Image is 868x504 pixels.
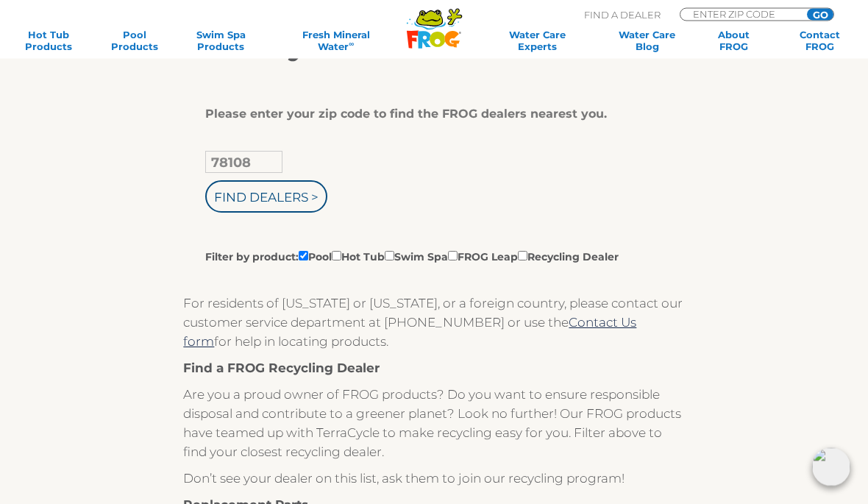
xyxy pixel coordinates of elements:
input: Zip Code Form [691,9,791,19]
p: Are you a proud owner of FROG products? Do you want to ensure responsible disposal and contribute... [183,386,684,462]
label: Filter by product: Pool Hot Tub Swim Spa FROG Leap Recycling Dealer [205,249,619,265]
img: openIcon [812,448,850,486]
p: Find A Dealer [584,8,661,21]
strong: Find a FROG Recycling Dealer [183,361,380,376]
sup: ∞ [349,40,354,48]
a: Swim SpaProducts [188,29,255,52]
a: AboutFROG [700,29,767,52]
a: Fresh MineralWater∞ [274,29,399,52]
input: Find Dealers > [205,181,327,213]
a: Water CareBlog [613,29,680,52]
a: PoolProducts [101,29,168,52]
p: Don’t see your dealer on this list, ask them to join our recycling program! [183,469,684,489]
p: For residents of [US_STATE] or [US_STATE], or a foreign country, please contact our customer serv... [183,294,684,352]
input: Filter by product:PoolHot TubSwim SpaFROG LeapRecycling Dealer [448,252,458,261]
a: Water CareExperts [480,29,594,52]
input: Filter by product:PoolHot TubSwim SpaFROG LeapRecycling Dealer [332,252,341,261]
input: Filter by product:PoolHot TubSwim SpaFROG LeapRecycling Dealer [518,252,527,261]
input: Filter by product:PoolHot TubSwim SpaFROG LeapRecycling Dealer [299,252,308,261]
input: GO [807,9,833,21]
a: ContactFROG [786,29,853,52]
a: Hot TubProducts [15,29,82,52]
div: Please enter your zip code to find the FROG dealers nearest you. [205,107,651,122]
input: Filter by product:PoolHot TubSwim SpaFROG LeapRecycling Dealer [385,252,394,261]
